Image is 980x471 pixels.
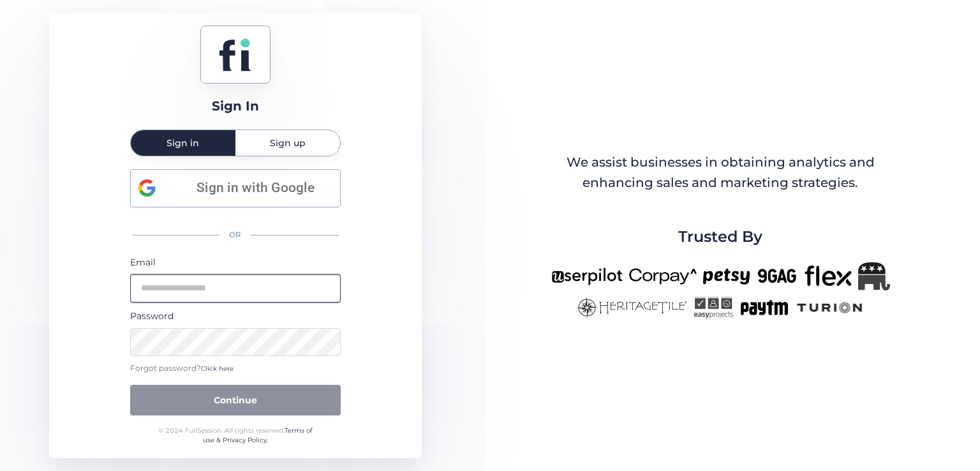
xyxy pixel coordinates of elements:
span: Click here [201,364,234,373]
img: paytm-new.png [739,297,789,318]
div: Sign In [212,96,259,116]
img: userpilot-new.png [551,262,623,290]
img: corpay-new.png [629,262,697,290]
div: Forgot password? [130,363,341,375]
img: flex-new.png [805,262,852,290]
button: Continue [130,385,341,415]
div: Password [130,309,341,323]
div: © 2024 FullSession. All rights reserved. [152,426,318,445]
img: heritagetile-new.png [576,297,687,318]
div: OR [130,221,341,249]
img: Republicanlogo-bw.png [858,262,890,290]
span: Trusted By [678,225,762,249]
span: Sign in with Google [179,177,332,198]
span: Sign up [270,138,306,147]
img: easyprojects-new.png [694,297,733,318]
img: turion-new.png [795,297,865,318]
div: We assist businesses in obtaining analytics and enhancing sales and marketing strategies. [552,153,889,193]
img: 9gag-new.png [756,262,798,290]
span: Sign in [167,138,199,147]
img: petsy-new.png [703,262,750,290]
div: Email [130,255,341,269]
